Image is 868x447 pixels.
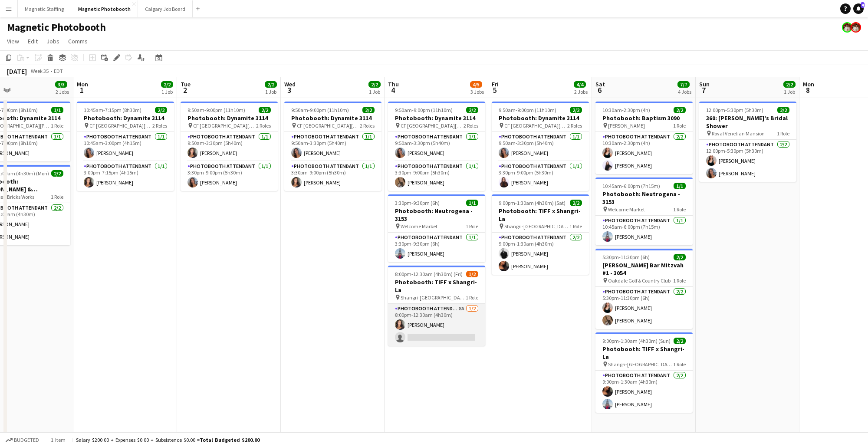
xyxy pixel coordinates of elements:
[674,254,686,260] span: 2/2
[492,161,589,191] app-card-role: Photobooth Attendant1/13:30pm-9:00pm (5h30m)[PERSON_NAME]
[464,122,478,129] span: 2 Roles
[466,107,478,113] span: 2/2
[595,216,693,245] app-card-role: Photobooth Attendant1/110:45am-6:00pm (7h15m)[PERSON_NAME]
[265,89,276,95] div: 1 Job
[388,161,485,191] app-card-role: Photobooth Attendant1/13:30pm-9:00pm (5h30m)[PERSON_NAME]
[152,122,167,129] span: 2 Roles
[499,107,556,113] span: 9:50am-9:00pm (11h10m)
[395,271,463,277] span: 8:00pm-12:30am (4h30m) (Fri)
[51,107,63,113] span: 1/1
[853,3,864,14] a: 4
[138,0,193,17] button: Calgary Job Board
[602,107,650,113] span: 10:30am-2:30pm (4h)
[608,277,671,284] span: Oakdale Golf & Country Club
[595,102,693,174] div: 10:30am-2:30pm (4h)2/2Photobooth: Baptism 3090 [PERSON_NAME]1 RolePhotobooth Attendant2/210:30am-...
[492,233,589,275] app-card-role: Photobooth Attendant2/29:00pm-1:30am (4h30m)[PERSON_NAME][PERSON_NAME]
[369,89,380,95] div: 1 Job
[678,89,691,95] div: 4 Jobs
[673,277,686,284] span: 1 Role
[200,437,260,443] span: Total Budgeted $200.00
[284,102,381,191] app-job-card: 9:50am-9:00pm (11h10m)2/2Photobooth: Dynamite 3114 CF [GEOGRAPHIC_DATA][PERSON_NAME]2 RolesPhotob...
[368,81,381,88] span: 2/2
[492,114,589,122] h3: Photobooth: Dynamite 3114
[388,80,399,88] span: Thu
[89,122,152,129] span: CF [GEOGRAPHIC_DATA][PERSON_NAME]
[574,81,586,88] span: 4/4
[51,170,63,177] span: 2/2
[698,85,710,95] span: 7
[77,80,88,88] span: Mon
[595,261,693,277] h3: [PERSON_NAME] Bar Mitzvah #1 - 3054
[43,36,63,47] a: Jobs
[55,81,67,88] span: 3/3
[492,194,589,275] app-job-card: 9:00pm-1:30am (4h30m) (Sat)2/2Photobooth: TIFF x Shangri-La Shangri-[GEOGRAPHIC_DATA]1 RolePhotob...
[783,81,796,88] span: 2/2
[3,36,23,47] a: View
[388,304,485,346] app-card-role: Photobooth Attendant8A1/28:00pm-12:30am (4h30m)[PERSON_NAME]
[674,338,686,344] span: 2/2
[54,68,63,74] div: EDT
[674,107,686,113] span: 2/2
[466,271,478,277] span: 1/2
[181,102,278,191] app-job-card: 9:50am-9:00pm (11h10m)2/2Photobooth: Dynamite 3114 CF [GEOGRAPHIC_DATA][PERSON_NAME]2 RolesPhotob...
[7,37,19,45] span: View
[595,114,693,122] h3: Photobooth: Baptism 3090
[51,122,63,129] span: 1 Role
[492,132,589,161] app-card-role: Photobooth Attendant1/19:50am-3:30pm (5h40m)[PERSON_NAME]
[699,114,796,130] h3: 360: [PERSON_NAME]'s Bridal Shower
[387,85,399,95] span: 4
[56,89,69,95] div: 2 Jobs
[602,338,671,344] span: 9:00pm-1:30am (4h30m) (Sun)
[595,332,693,413] div: 9:00pm-1:30am (4h30m) (Sun)2/2Photobooth: TIFF x Shangri-La Shangri-[GEOGRAPHIC_DATA]1 RolePhotob...
[161,81,173,88] span: 2/2
[602,183,660,189] span: 10:45am-6:00pm (7h15m)
[161,89,173,95] div: 1 Job
[284,132,381,161] app-card-role: Photobooth Attendant1/19:50am-3:30pm (5h40m)[PERSON_NAME]
[388,194,485,262] app-job-card: 3:30pm-9:30pm (6h)1/1Photobooth: Neutrogena - 3153 Welcome Market1 RolePhotobooth Attendant1/13:3...
[608,361,673,368] span: Shangri-[GEOGRAPHIC_DATA]
[699,80,710,88] span: Sun
[699,102,796,182] app-job-card: 12:00pm-5:30pm (5h30m)2/2360: [PERSON_NAME]'s Bridal Shower Royal Venetian Mansion1 RolePhotoboot...
[388,132,485,161] app-card-role: Photobooth Attendant1/19:50am-3:30pm (5h40m)[PERSON_NAME]
[595,345,693,361] h3: Photobooth: TIFF x Shangri-La
[193,122,256,129] span: CF [GEOGRAPHIC_DATA][PERSON_NAME]
[470,89,484,95] div: 3 Jobs
[595,249,693,329] div: 5:30pm-11:30pm (6h)2/2[PERSON_NAME] Bar Mitzvah #1 - 3054 Oakdale Golf & Country Club1 RolePhotob...
[181,114,278,122] h3: Photobooth: Dynamite 3114
[595,177,693,245] div: 10:45am-6:00pm (7h15m)1/1Photobooth: Neutrogena - 3153 Welcome Market1 RolePhotobooth Attendant1/...
[84,107,141,113] span: 10:45am-7:15pm (8h30m)
[76,437,260,443] div: Salary $200.00 + Expenses $0.00 + Subsistence $0.00 =
[401,294,466,301] span: Shangri-[GEOGRAPHIC_DATA]
[492,80,499,88] span: Fri
[569,223,582,230] span: 1 Role
[388,114,485,122] h3: Photobooth: Dynamite 3114
[490,85,499,95] span: 5
[594,85,605,95] span: 6
[401,223,437,230] span: Welcome Market
[673,206,686,213] span: 1 Role
[18,0,71,17] button: Magnetic Staffing
[499,200,566,206] span: 9:00pm-1:30am (4h30m) (Sat)
[388,207,485,223] h3: Photobooth: Neutrogena - 3153
[77,132,174,161] app-card-role: Photobooth Attendant1/110:45am-3:00pm (4h15m)[PERSON_NAME]
[608,122,645,129] span: [PERSON_NAME]
[803,80,814,88] span: Mon
[256,122,271,129] span: 2 Roles
[265,81,277,88] span: 2/2
[777,130,789,137] span: 1 Role
[504,122,567,129] span: CF [GEOGRAPHIC_DATA][PERSON_NAME]
[470,81,482,88] span: 4/5
[291,107,349,113] span: 9:50am-9:00pm (11h10m)
[395,200,440,206] span: 3:30pm-9:30pm (6h)
[48,437,69,443] span: 1 item
[574,89,588,95] div: 2 Jobs
[388,102,485,191] app-job-card: 9:50am-9:00pm (11h10m)2/2Photobooth: Dynamite 3114 CF [GEOGRAPHIC_DATA][PERSON_NAME]2 RolesPhotob...
[388,278,485,294] h3: Photobooth: TIFF x Shangri-La
[777,107,789,113] span: 2/2
[699,140,796,182] app-card-role: Photobooth Attendant2/212:00pm-5:30pm (5h30m)[PERSON_NAME][PERSON_NAME]
[51,194,63,200] span: 1 Role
